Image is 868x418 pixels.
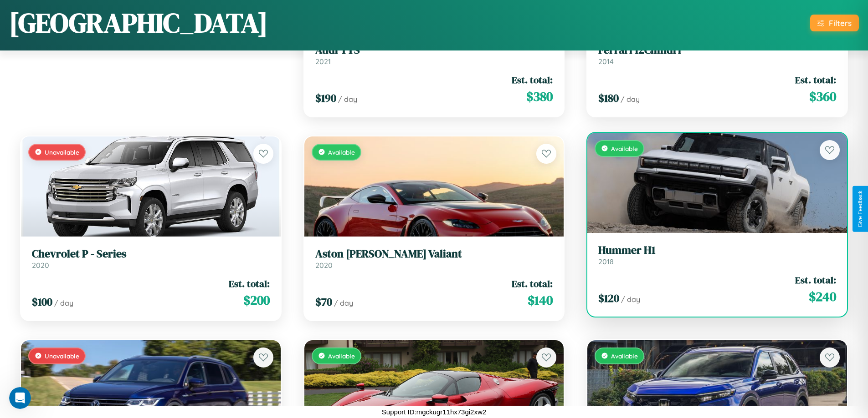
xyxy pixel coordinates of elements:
span: / day [338,95,357,104]
p: Support ID: mgckugr11hx73gi2xw2 [382,406,486,418]
span: / day [54,298,73,307]
button: Filters [810,15,859,31]
iframe: Intercom live chat [9,387,31,409]
span: Est. total: [795,73,836,86]
h1: [GEOGRAPHIC_DATA] [9,4,268,41]
span: Available [328,352,355,360]
span: Est. total: [795,273,836,287]
span: $ 100 [32,294,52,309]
span: $ 140 [528,291,553,309]
span: Est. total: [229,277,270,290]
h3: Audi TTS [315,44,553,57]
span: $ 360 [809,87,836,106]
span: $ 120 [598,291,619,306]
span: $ 200 [243,291,270,309]
span: / day [621,295,640,304]
div: Filters [829,18,852,28]
span: Unavailable [45,352,79,360]
span: $ 70 [315,294,332,309]
span: Est. total: [512,277,553,290]
span: Available [611,145,638,152]
h3: Ferrari 12Cilindri [598,44,836,57]
span: Available [328,148,355,156]
h3: Hummer H1 [598,244,836,257]
div: Give Feedback [857,191,863,227]
span: Est. total: [512,73,553,86]
span: Available [611,352,638,360]
a: Chevrolet P - Series2020 [32,247,270,270]
span: 2020 [315,261,333,270]
a: Audi TTS2021 [315,44,553,66]
span: 2018 [598,257,614,266]
h3: Aston [PERSON_NAME] Valiant [315,247,553,261]
span: Unavailable [45,148,79,156]
span: / day [334,298,353,307]
h3: Chevrolet P - Series [32,247,270,261]
a: Ferrari 12Cilindri2014 [598,44,836,66]
span: 2020 [32,261,49,270]
a: Aston [PERSON_NAME] Valiant2020 [315,247,553,270]
span: $ 240 [809,287,836,306]
a: Hummer H12018 [598,244,836,266]
span: 2014 [598,57,614,66]
span: 2021 [315,57,331,66]
span: $ 180 [598,91,619,106]
span: $ 380 [526,87,553,106]
span: / day [621,95,640,104]
span: $ 190 [315,91,336,106]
